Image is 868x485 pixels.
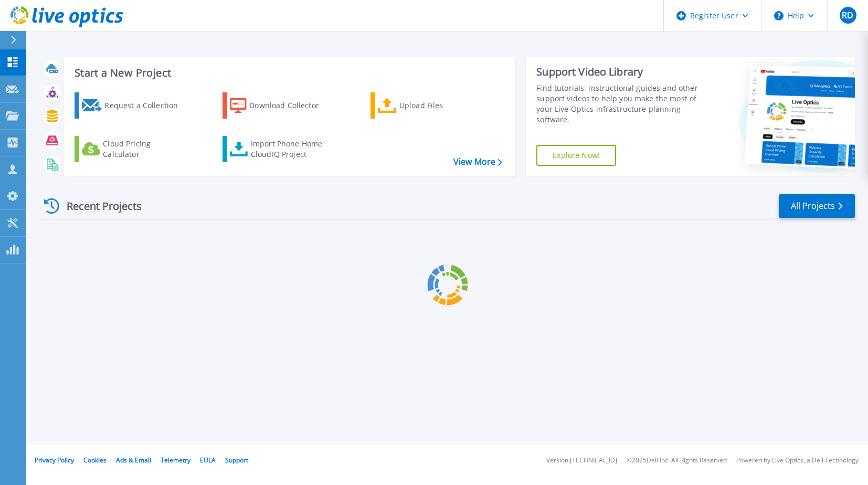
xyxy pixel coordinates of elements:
a: Support [225,456,248,465]
span: RD [842,11,853,19]
div: Support Video Library [536,65,702,79]
a: EULA [200,456,216,465]
li: © 2025 Dell Inc. All Rights Reserved [627,457,727,464]
div: Upload Files [399,95,483,116]
a: Upload Files [371,92,488,119]
h3: Start a New Project [75,67,502,79]
div: Recent Projects [40,193,156,219]
li: Powered by Live Optics, a Dell Technology [736,457,859,464]
li: Version: [TECHNICAL_ID] [546,457,617,464]
a: Request a Collection [75,92,192,119]
div: Request a Collection [104,95,188,116]
a: View More [453,157,502,167]
a: Download Collector [223,92,340,119]
a: Cookies [83,456,107,465]
a: Ads & Email [116,456,151,465]
a: Cloud Pricing Calculator [75,136,192,162]
div: Cloud Pricing Calculator [103,139,187,160]
a: Explore Now! [536,145,616,166]
a: Telemetry [161,456,190,465]
div: Find tutorials, instructional guides and other support videos to help you make the most of your L... [536,83,702,125]
a: All Projects [779,194,855,218]
a: Privacy Policy [35,456,74,465]
div: Import Phone Home CloudIQ Project [251,139,333,160]
div: Download Collector [249,95,333,116]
